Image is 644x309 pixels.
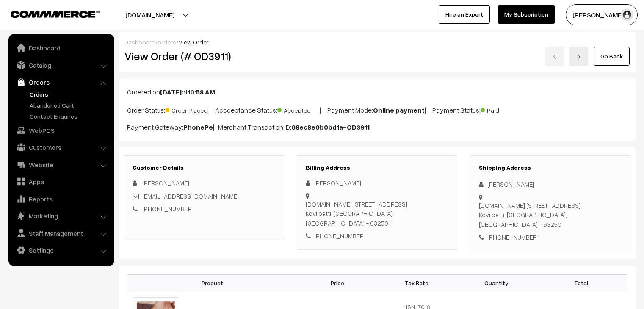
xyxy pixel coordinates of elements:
a: Customers [11,140,111,155]
p: Ordered on at [127,87,627,97]
p: Payment Gateway: | Merchant Transaction ID: [127,122,627,132]
a: WebPOS [11,123,111,138]
span: Accepted [277,104,320,115]
div: [PERSON_NAME] [479,179,622,189]
a: Settings [11,243,111,258]
a: Dashboard [124,39,155,46]
div: [PHONE_NUMBER] [306,231,448,241]
b: 68ec8e0b0bd1a-OD3911 [291,123,370,131]
a: Catalog [11,58,111,73]
th: Price [298,274,377,292]
a: Orders [11,74,111,90]
div: [DOMAIN_NAME] [STREET_ADDRESS] Kovilpatti, [GEOGRAPHIC_DATA], [GEOGRAPHIC_DATA] - 632501 [306,199,448,228]
span: View Order [179,39,209,46]
h3: Billing Address [306,164,448,171]
a: [EMAIL_ADDRESS][DOMAIN_NAME] [142,192,239,200]
a: Abandoned Cart [28,101,111,110]
img: COMMMERCE [11,11,100,17]
span: [PERSON_NAME] [142,179,189,187]
a: Orders [28,90,111,99]
p: Order Status: | Accceptance Status: | Payment Mode: | Payment Status: [127,104,627,115]
a: My Subscription [498,5,555,24]
span: Paid [481,104,523,115]
a: COMMMERCE [11,8,85,19]
a: Marketing [11,208,111,223]
th: Quantity [456,274,536,292]
span: Order Placed [165,104,207,115]
a: Website [11,157,111,172]
h3: Shipping Address [479,164,622,171]
div: / / [124,38,630,47]
b: 10:58 AM [188,88,215,96]
b: Online payment [373,106,425,114]
a: [PHONE_NUMBER] [142,205,193,212]
button: [PERSON_NAME] C [566,4,638,25]
th: Tax Rate [377,274,456,292]
a: Dashboard [11,40,111,55]
div: [PERSON_NAME] [306,178,448,188]
th: Product [127,274,298,292]
button: [DOMAIN_NAME] [96,4,204,25]
img: user [621,8,633,21]
a: Go Back [594,47,630,66]
img: right-arrow.png [576,54,581,59]
div: [PHONE_NUMBER] [479,232,622,242]
a: Contact Enquires [28,112,111,121]
a: orders [158,39,176,46]
a: Staff Management [11,226,111,241]
h2: View Order (# OD3911) [124,50,285,63]
a: Hire an Expert [439,5,490,24]
div: [DOMAIN_NAME] [STREET_ADDRESS] Kovilpatti, [GEOGRAPHIC_DATA], [GEOGRAPHIC_DATA] - 632501 [479,201,622,229]
b: [DATE] [160,88,182,96]
b: PhonePe [183,123,213,131]
th: Total [536,274,627,292]
a: Reports [11,191,111,207]
a: Apps [11,174,111,189]
h3: Customer Details [133,164,275,171]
